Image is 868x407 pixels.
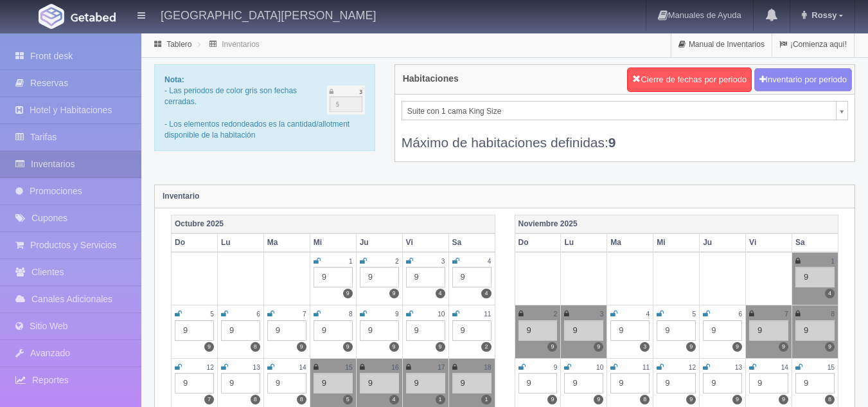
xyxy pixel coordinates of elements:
[163,192,199,201] strong: Inventario
[204,395,214,404] label: 7
[406,373,445,393] div: 9
[452,320,492,341] div: 9
[221,373,260,393] div: 9
[596,364,603,371] small: 10
[71,12,116,22] img: Getabed
[795,320,835,341] div: 9
[646,311,650,318] small: 4
[484,311,491,318] small: 11
[356,233,402,252] th: Ju
[436,289,445,298] label: 4
[484,364,491,371] small: 18
[693,311,696,318] small: 5
[256,311,260,318] small: 6
[391,364,398,371] small: 16
[518,373,558,393] div: 9
[389,395,399,404] label: 4
[754,68,852,92] button: Inventario por periodo
[402,101,848,120] a: Suite con 1 cama King Size
[360,373,399,393] div: 9
[515,233,561,252] th: Do
[438,364,445,371] small: 17
[738,311,742,318] small: 6
[779,342,788,352] label: 9
[161,6,376,23] h4: [GEOGRAPHIC_DATA][PERSON_NAME]
[642,364,650,371] small: 11
[779,395,788,404] label: 9
[518,320,558,341] div: 9
[703,320,742,341] div: 9
[175,320,214,341] div: 9
[210,311,214,318] small: 5
[594,395,603,404] label: 9
[689,364,696,371] small: 12
[345,364,352,371] small: 15
[221,320,260,341] div: 9
[640,342,650,352] label: 3
[808,10,837,20] span: Rossy
[481,342,491,352] label: 2
[610,373,650,393] div: 9
[343,342,353,352] label: 9
[825,289,835,298] label: 4
[438,311,445,318] small: 10
[594,342,603,352] label: 9
[784,311,788,318] small: 7
[217,233,263,252] th: Lu
[825,342,835,352] label: 9
[314,267,353,287] div: 9
[263,233,310,252] th: Ma
[749,320,788,341] div: 9
[515,215,838,233] th: Noviembre 2025
[267,320,306,341] div: 9
[349,311,353,318] small: 8
[607,233,653,252] th: Ma
[395,311,399,318] small: 9
[441,258,445,265] small: 3
[154,64,375,151] div: - Las periodos de color gris son fechas cerradas. - Los elementos redondeados es la cantidad/allo...
[554,364,558,371] small: 9
[452,373,492,393] div: 9
[452,267,492,287] div: 9
[554,311,558,318] small: 2
[436,395,445,404] label: 1
[349,258,353,265] small: 1
[402,233,448,252] th: Vi
[314,373,353,393] div: 9
[828,364,835,371] small: 15
[488,258,492,265] small: 4
[732,342,742,352] label: 9
[792,233,838,252] th: Sa
[327,86,365,114] img: cutoff.png
[402,120,848,152] div: Máximo de habitaciones definidas:
[297,395,306,404] label: 8
[561,233,607,252] th: Lu
[640,395,650,404] label: 8
[795,267,835,287] div: 9
[314,320,353,341] div: 9
[547,395,557,404] label: 9
[343,395,353,404] label: 5
[204,342,214,352] label: 9
[360,267,399,287] div: 9
[166,40,191,49] a: Tablero
[39,4,64,29] img: Getabed
[389,342,399,352] label: 9
[299,364,306,371] small: 14
[407,102,831,121] span: Suite con 1 cama King Size
[481,395,491,404] label: 1
[671,32,772,57] a: Manual de Inventarios
[389,289,399,298] label: 9
[448,233,495,252] th: Sa
[207,364,214,371] small: 12
[564,320,603,341] div: 9
[175,373,214,393] div: 9
[686,342,696,352] label: 9
[406,267,445,287] div: 9
[781,364,788,371] small: 14
[395,258,399,265] small: 2
[610,320,650,341] div: 9
[831,258,835,265] small: 1
[627,68,752,92] button: Cierre de fechas por periodo
[406,320,445,341] div: 9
